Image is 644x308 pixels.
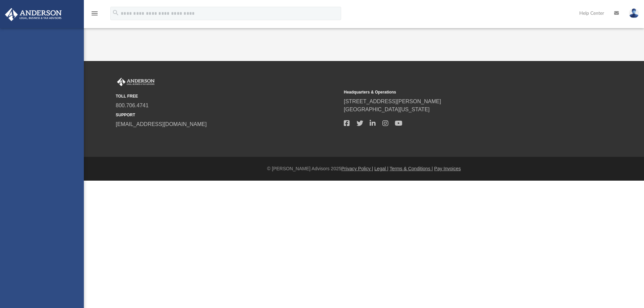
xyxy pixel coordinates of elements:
a: [GEOGRAPHIC_DATA][US_STATE] [344,107,430,112]
a: [STREET_ADDRESS][PERSON_NAME] [344,99,441,104]
a: Terms & Conditions | [390,166,433,171]
div: © [PERSON_NAME] Advisors 2025 [84,165,644,172]
a: Privacy Policy | [341,166,373,171]
small: SUPPORT [116,112,339,118]
img: Anderson Advisors Platinum Portal [116,78,156,86]
a: Legal | [374,166,388,171]
i: search [112,9,119,16]
i: menu [91,9,99,17]
a: 800.706.4741 [116,103,149,108]
small: Headquarters & Operations [344,89,567,95]
img: Anderson Advisors Platinum Portal [3,8,64,21]
a: Pay Invoices [434,166,461,171]
a: [EMAIL_ADDRESS][DOMAIN_NAME] [116,121,207,127]
img: User Pic [629,8,639,18]
small: TOLL FREE [116,93,339,99]
a: menu [91,13,99,17]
